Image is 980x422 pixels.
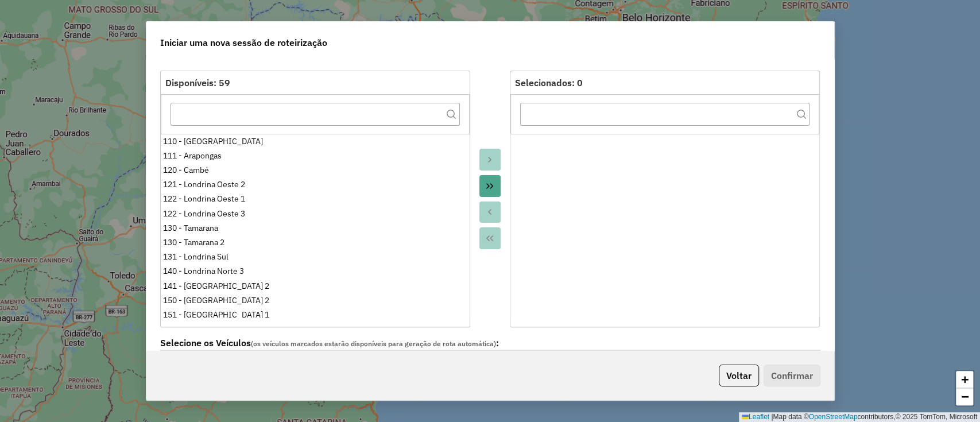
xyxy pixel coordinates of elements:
span: + [961,372,969,386]
div: 111 - Arapongas [163,150,466,162]
div: 130 - Tamarana 2 [163,237,466,249]
div: 131 - Londrina Sul [163,251,466,263]
div: 150 - [GEOGRAPHIC_DATA] 2 [163,295,466,307]
a: Zoom out [956,388,973,405]
div: Disponíveis: 59 [165,76,465,90]
div: 121 - Londrina Oeste 2 [163,179,466,191]
div: 110 - [GEOGRAPHIC_DATA] [163,135,466,148]
button: Move All to Target [479,175,501,197]
button: Voltar [719,365,759,386]
label: Selecione os Veículos : [160,336,820,351]
span: − [961,389,969,404]
div: 122 - Londrina Oeste 3 [163,208,466,220]
span: (os veículos marcados estarão disponíveis para geração de rota automática) [251,339,496,348]
div: 140 - Londrina Norte 3 [163,265,466,277]
span: Iniciar uma nova sessão de roteirização [160,36,327,49]
a: Zoom in [956,371,973,388]
div: 141 - [GEOGRAPHIC_DATA] 2 [163,280,466,292]
div: 122 - Londrina Oeste 1 [163,193,466,205]
div: 151 - [GEOGRAPHIC_DATA] 1 [163,309,466,321]
a: Leaflet [742,413,769,421]
a: OpenStreetMap [809,413,858,421]
div: 120 - Cambé [163,164,466,176]
div: Selecionados: 0 [515,76,815,90]
div: 130 - Tamarana [163,222,466,234]
div: Map data © contributors,© 2025 TomTom, Microsoft [739,412,980,422]
span: | [771,413,773,421]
